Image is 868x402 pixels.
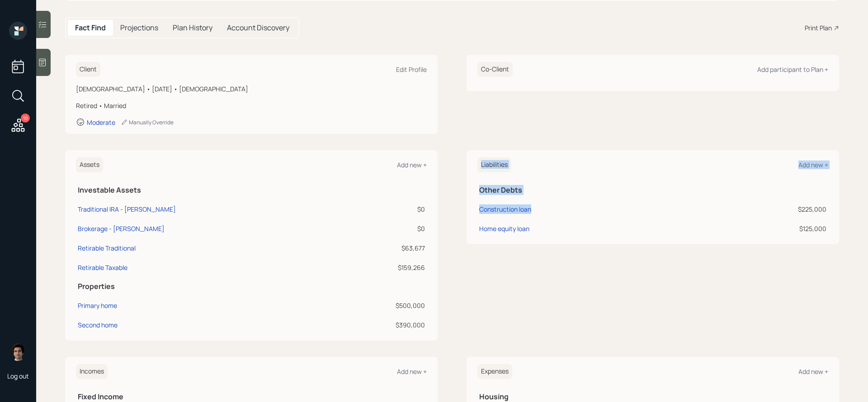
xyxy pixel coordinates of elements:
[7,372,29,380] div: Log out
[757,65,828,74] div: Add participant to Plan +
[479,224,529,233] div: Home equity loan
[76,157,103,172] h6: Assets
[477,364,512,379] h6: Expenses
[78,320,118,330] div: Second home
[78,301,117,310] div: Primary home
[173,24,212,32] h5: Plan History
[702,224,826,233] div: $125,000
[76,62,100,77] h6: Client
[78,204,176,214] div: Traditional IRA - [PERSON_NAME]
[21,114,30,123] div: 10
[343,263,425,272] div: $159,266
[702,204,826,214] div: $225,000
[396,65,427,74] div: Edit Profile
[78,263,127,272] div: Retirable Taxable
[343,204,425,214] div: $0
[343,301,425,310] div: $500,000
[78,186,425,194] h5: Investable Assets
[87,118,115,127] div: Moderate
[397,161,427,169] div: Add new +
[76,84,427,94] div: [DEMOGRAPHIC_DATA] • [DATE] • [DEMOGRAPHIC_DATA]
[343,320,425,330] div: $390,000
[477,157,511,172] h6: Liabilities
[78,224,165,233] div: Brokerage - [PERSON_NAME]
[477,62,513,77] h6: Co-Client
[397,367,427,376] div: Add new +
[479,204,531,214] div: Construction loan
[120,24,158,32] h5: Projections
[75,24,106,32] h5: Fact Find
[798,367,828,376] div: Add new +
[9,343,27,361] img: harrison-schaefer-headshot-2.png
[76,364,108,379] h6: Incomes
[76,101,427,110] div: Retired • Married
[78,243,136,253] div: Retirable Traditional
[798,161,828,169] div: Add new +
[78,393,425,401] h5: Fixed Income
[479,393,826,401] h5: Housing
[343,243,425,253] div: $63,677
[343,224,425,233] div: $0
[121,118,174,126] div: Manually Override
[78,282,425,291] h5: Properties
[479,186,826,194] h5: Other Debts
[805,23,832,33] div: Print Plan
[227,24,289,32] h5: Account Discovery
